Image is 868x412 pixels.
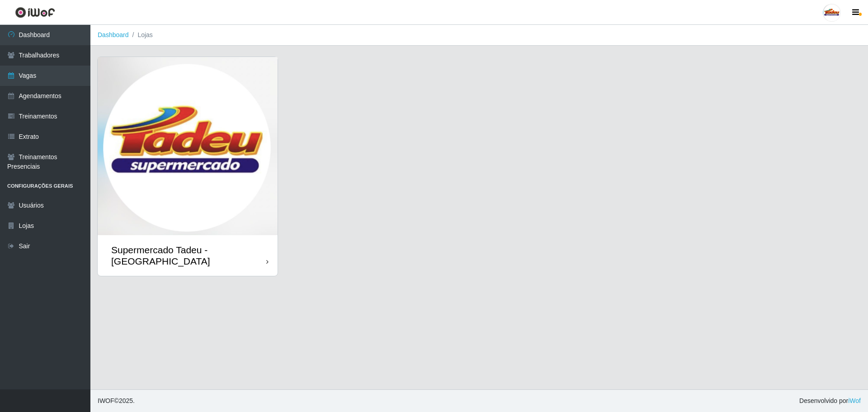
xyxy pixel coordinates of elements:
[90,25,868,46] nav: breadcrumb
[799,396,861,406] span: Desenvolvido por
[15,7,55,18] img: CoreUI Logo
[98,57,278,276] a: Supermercado Tadeu - [GEOGRAPHIC_DATA]
[98,57,278,235] img: cardImg
[98,31,129,38] a: Dashboard
[111,244,266,267] div: Supermercado Tadeu - [GEOGRAPHIC_DATA]
[98,396,135,406] span: © 2025 .
[848,397,861,404] a: iWof
[98,397,114,404] span: IWOF
[129,30,153,40] li: Lojas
